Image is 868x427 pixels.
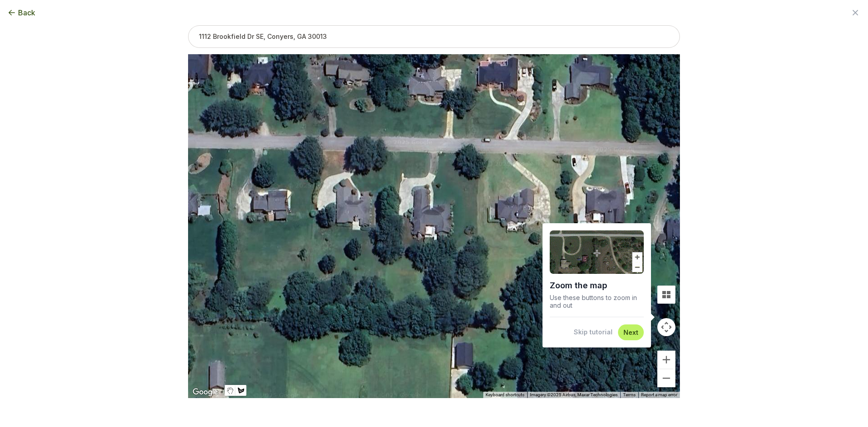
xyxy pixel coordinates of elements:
[550,294,644,310] p: Use these buttons to zoom in and out
[486,392,524,398] button: Keyboard shortcuts
[18,7,35,18] span: Back
[574,328,613,337] button: Skip tutorial
[190,386,220,398] img: Google
[7,7,35,18] button: Back
[225,385,236,396] button: Stop drawing
[657,286,675,304] button: Tilt map
[641,392,677,397] a: Report a map error
[657,369,675,387] button: Zoom out
[530,392,618,397] span: Imagery ©2025 Airbus, Maxar Technologies
[550,277,644,294] h1: Zoom the map
[236,385,246,396] button: Draw a shape
[623,328,638,337] button: Next
[623,392,636,397] a: Terms (opens in new tab)
[188,25,680,48] input: 1112 Brookfield Dr SE, Conyers, GA 30013
[657,318,675,336] button: Map camera controls
[657,351,675,369] button: Zoom in
[550,230,644,274] img: Demo of zooming into a lawn area
[190,386,220,398] a: Open this area in Google Maps (opens a new window)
